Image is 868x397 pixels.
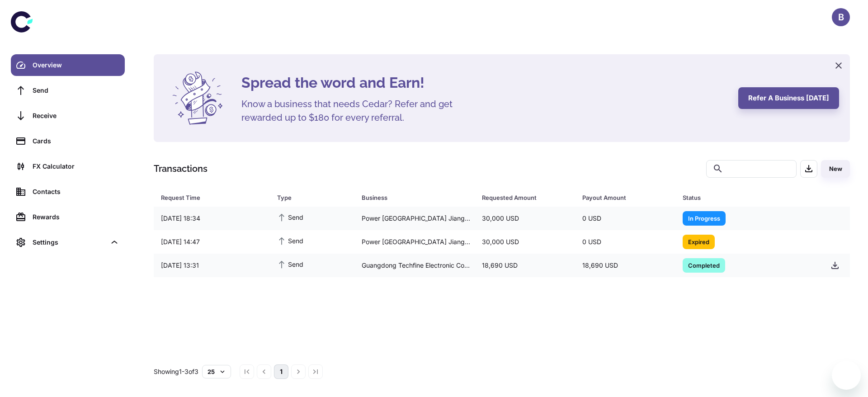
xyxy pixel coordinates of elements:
[683,213,726,222] span: In Progress
[582,191,660,204] div: Payout Amount
[33,237,106,247] div: Settings
[582,191,672,204] span: Payout Amount
[238,364,324,379] nav: pagination navigation
[33,85,119,95] div: Send
[33,60,119,70] div: Overview
[832,361,861,390] iframe: Button to launch messaging window
[683,237,715,246] span: Expired
[161,191,255,204] div: Request Time
[11,130,125,152] a: Cards
[33,111,119,121] div: Receive
[683,191,812,204] span: Status
[277,191,350,204] span: Type
[354,257,475,274] div: Guangdong Techfine Electronic Co.,Ltd
[475,257,575,274] div: 18,690 USD
[11,105,125,127] a: Receive
[354,233,475,250] div: Power [GEOGRAPHIC_DATA] Jiangxi Electric Power Construction Co., Ltd.
[241,97,467,124] h5: Know a business that needs Cedar? Refer and get rewarded up to $180 for every referral.
[575,210,675,227] div: 0 USD
[575,257,675,274] div: 18,690 USD
[277,259,303,269] span: Send
[11,206,125,228] a: Rewards
[11,181,125,203] a: Contacts
[154,367,198,377] p: Showing 1-3 of 3
[202,365,231,378] button: 25
[161,191,266,204] span: Request Time
[277,212,303,222] span: Send
[482,191,571,204] span: Requested Amount
[11,232,125,253] div: Settings
[575,233,675,250] div: 0 USD
[33,161,119,171] div: FX Calculator
[11,156,125,177] a: FX Calculator
[33,212,119,222] div: Rewards
[33,187,119,197] div: Contacts
[154,210,270,227] div: [DATE] 18:34
[11,54,125,76] a: Overview
[475,210,575,227] div: 30,000 USD
[482,191,560,204] div: Requested Amount
[33,136,119,146] div: Cards
[154,233,270,250] div: [DATE] 14:47
[274,364,288,379] button: page 1
[154,257,270,274] div: [DATE] 13:31
[821,160,850,178] button: New
[11,80,125,101] a: Send
[277,236,303,246] span: Send
[683,260,725,269] span: Completed
[683,191,801,204] div: Status
[354,210,475,227] div: Power [GEOGRAPHIC_DATA] Jiangxi Electric Power Construction Co., Ltd.
[832,8,850,26] button: B
[241,72,727,94] h4: Spread the word and Earn!
[475,233,575,250] div: 30,000 USD
[154,162,208,175] h1: Transactions
[738,87,839,109] button: Refer a business [DATE]
[277,191,339,204] div: Type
